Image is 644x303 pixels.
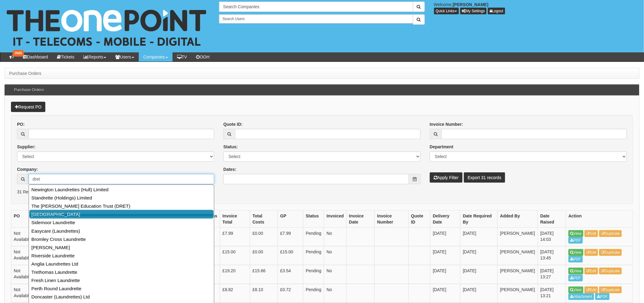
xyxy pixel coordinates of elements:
a: Edit [585,249,598,256]
td: [DATE] 13:45 [538,246,566,265]
td: Pending [303,227,324,246]
label: Invoice Number: [430,121,463,127]
a: Riverside Laundrette [30,252,213,260]
a: Easycare (Laundrettes) [30,227,213,235]
a: My Settings [460,8,487,14]
label: Department [430,144,453,150]
input: Search Companies [219,2,413,12]
button: Apply Filter [430,172,463,183]
a: OOH [192,52,214,62]
a: Duplicate [599,249,622,256]
td: [DATE] [430,265,460,284]
span: 3565 [12,50,24,57]
td: [DATE] 14:03 [538,227,566,246]
a: Edit [585,230,598,237]
a: View [569,230,583,237]
a: Companies [139,52,173,62]
td: [DATE] 13:21 [538,284,566,303]
th: Date Required By [460,210,498,227]
td: £8.82 [220,284,250,303]
td: £0.00 [250,227,278,246]
a: Request PO [11,102,45,112]
a: Duplicate [599,230,622,237]
a: Duplicate [599,268,622,274]
a: The [PERSON_NAME] Education Trust (DRET) [30,202,213,210]
a: Dashboard [18,52,53,62]
label: Quote ID: [223,121,243,127]
a: Edit [585,287,598,293]
label: Status: [223,144,238,150]
td: £15.00 [220,246,250,265]
th: Action [566,210,633,227]
th: Invoice Number [375,210,408,227]
h3: Purchase Orders [11,85,47,95]
td: [DATE] 13:27 [538,265,566,284]
td: £15.00 [278,246,303,265]
td: £0.00 [250,246,278,265]
td: No [324,227,347,246]
a: Trethomas Laundrette [30,268,213,276]
td: £7.99 [220,227,250,246]
a: Edit [585,268,598,274]
a: Anglia Laundrettes Ltd [30,260,213,268]
a: Bromley Cross Laundrette [30,235,213,243]
input: Search Users [219,14,413,23]
td: Not Available [11,265,40,284]
td: [PERSON_NAME] [498,284,538,303]
td: [DATE] [460,265,498,284]
a: [PERSON_NAME] [30,243,213,252]
td: [DATE] [460,246,498,265]
li: Purchase Orders [9,70,41,76]
td: Not Available [11,227,40,246]
td: Pending [303,246,324,265]
th: Total Costs [250,210,278,227]
a: Standrette (Holdings) Limited [30,194,213,202]
td: Pending [303,284,324,303]
th: Added By [498,210,538,227]
td: £15.66 [250,265,278,284]
td: No [324,265,347,284]
a: PDF [569,256,583,262]
td: [DATE] [430,246,460,265]
label: Dates: [223,166,236,172]
td: [PERSON_NAME] [498,246,538,265]
td: £8.10 [250,284,278,303]
th: Delivery Date [430,210,460,227]
td: No [324,284,347,303]
td: £0.72 [278,284,303,303]
td: [PERSON_NAME] [498,227,538,246]
th: PO [11,210,40,227]
label: Supplier: [17,144,36,150]
a: Users [111,52,139,62]
a: PDF [569,237,583,244]
td: No [324,246,347,265]
a: View [569,268,583,274]
th: Quote ID [408,210,430,227]
td: £7.99 [278,227,303,246]
a: [GEOGRAPHIC_DATA] [29,210,214,219]
a: Logout [488,8,505,14]
a: View [569,287,583,293]
button: Quick Links [434,8,459,14]
td: Not Available [11,246,40,265]
a: Sidemoor Laundrette [30,218,213,227]
a: Attachment [569,293,594,300]
a: Perth Round Laundrette [30,284,213,293]
a: Tickets [53,52,79,62]
a: PDF [595,293,610,300]
a: Duplicate [599,287,622,293]
a: Newington Laundrettes (Hull) Limited [30,185,213,194]
th: GP [278,210,303,227]
b: [PERSON_NAME] [453,2,488,7]
label: Company: [17,166,38,172]
td: [DATE] [460,284,498,303]
a: Export 31 records [464,172,506,183]
div: Welcome, [429,2,644,14]
a: Fresh Linen Laundrette [30,276,213,284]
td: £19.20 [220,265,250,284]
a: Doncaster (Laundrettes) Ltd [30,293,213,301]
td: [DATE] [430,227,460,246]
td: [DATE] [430,284,460,303]
td: £3.54 [278,265,303,284]
td: [PERSON_NAME] [498,265,538,284]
